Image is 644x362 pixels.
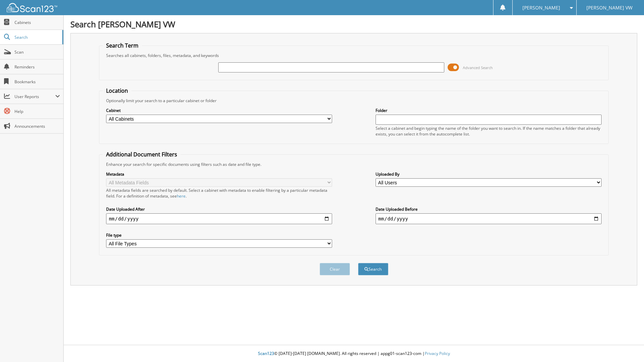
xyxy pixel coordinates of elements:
[103,53,605,58] div: Searches all cabinets, folders, files, metadata, and keywords
[177,193,186,199] a: here
[376,171,602,177] label: Uploaded By
[358,263,388,275] button: Search
[522,6,560,10] span: [PERSON_NAME]
[64,345,644,362] div: © [DATE]-[DATE] [DOMAIN_NAME]. All rights reserved | appg01-scan123-com |
[103,151,181,158] legend: Additional Document Filters
[376,125,602,137] div: Select a cabinet and begin typing the name of the folder you want to search in. If the name match...
[103,161,605,167] div: Enhance your search for specific documents using filters such as date and file type.
[376,213,602,224] input: end
[106,187,332,199] div: All metadata fields are searched by default. Select a cabinet with metadata to enable filtering b...
[14,94,55,99] span: User Reports
[106,108,332,113] label: Cabinet
[103,42,142,49] legend: Search Term
[586,6,633,10] span: [PERSON_NAME] VW
[14,79,60,85] span: Bookmarks
[14,123,60,129] span: Announcements
[106,232,332,238] label: File type
[103,87,131,94] legend: Location
[320,263,350,275] button: Clear
[376,206,602,212] label: Date Uploaded Before
[14,109,60,114] span: Help
[106,171,332,177] label: Metadata
[103,98,605,103] div: Optionally limit your search to a particular cabinet or folder
[463,65,493,70] span: Advanced Search
[7,3,57,12] img: scan123-logo-white.svg
[106,213,332,224] input: start
[14,20,60,25] span: Cabinets
[425,351,450,356] a: Privacy Policy
[376,108,602,113] label: Folder
[258,351,274,356] span: Scan123
[14,34,59,40] span: Search
[106,206,332,212] label: Date Uploaded After
[70,19,637,30] h1: Search [PERSON_NAME] VW
[14,64,60,70] span: Reminders
[14,49,60,55] span: Scan
[610,330,644,362] iframe: Chat Widget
